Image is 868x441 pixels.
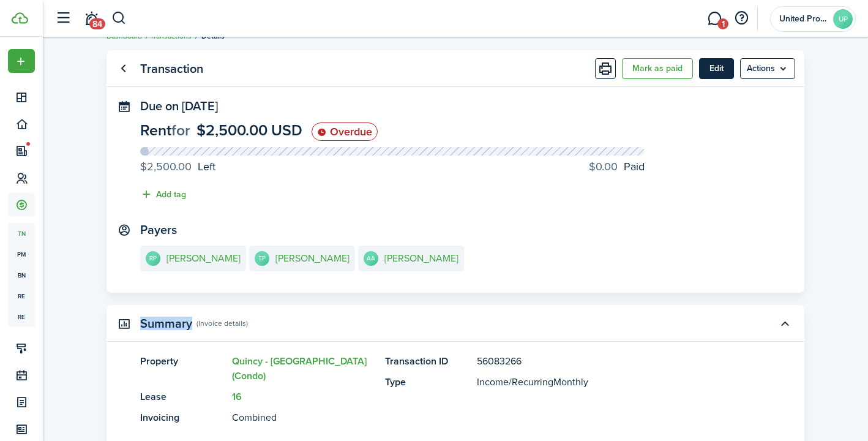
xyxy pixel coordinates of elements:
progress-caption-label: Paid [589,159,645,175]
button: Print [595,58,616,79]
a: Messaging [703,3,726,34]
e-details-info-title: [PERSON_NAME] [166,253,241,264]
span: Due on [DATE] [140,97,218,115]
menu-btn: Actions [740,58,795,79]
progress-caption-label-value: $0.00 [589,159,618,175]
panel-main-title: Summary [140,317,192,331]
a: AA[PERSON_NAME] [358,246,464,271]
panel-main-description: / [477,375,734,390]
a: tn [8,223,35,244]
a: re [8,285,35,306]
a: Quincy - [GEOGRAPHIC_DATA] (Condo) [232,354,367,383]
avatar-text: RP [146,251,160,266]
span: Recurring Monthly [512,375,588,389]
avatar-text: UP [833,9,853,29]
button: Open resource center [731,8,752,29]
button: Open sidebar [51,7,75,30]
span: 1 [717,18,728,29]
button: Add tag [140,187,186,202]
a: re [8,306,35,327]
button: Edit [699,58,734,79]
button: Open menu [8,49,35,73]
a: TP[PERSON_NAME] [249,246,355,271]
e-details-info-title: [PERSON_NAME] [275,253,350,264]
panel-main-title: Invoicing [140,410,226,425]
a: RP[PERSON_NAME] [140,246,246,271]
panel-main-title: Type [385,375,471,390]
progress-caption-label-value: $2,500.00 [140,159,192,175]
span: United Property Solutions LLC [779,15,828,23]
panel-main-description: Combined [232,410,373,425]
avatar-text: AA [364,251,378,266]
panel-main-title: Property [140,354,226,383]
panel-main-title: Transaction [140,62,203,76]
a: pm [8,244,35,265]
panel-main-title: Lease [140,390,226,404]
panel-main-title: Payers [140,223,177,237]
button: Mark as paid [622,58,693,79]
panel-main-description: 56083266 [477,354,734,369]
panel-main-title: Transaction ID [385,354,471,369]
span: Income [477,375,509,389]
span: for [171,119,190,141]
avatar-text: TP [255,251,269,266]
span: Rent [140,119,171,141]
a: bn [8,265,35,285]
e-details-info-title: [PERSON_NAME] [384,253,458,264]
a: Go back [113,58,133,79]
progress-caption-label: Left [140,159,215,175]
button: Search [111,8,127,29]
span: $2,500.00 USD [196,119,302,141]
status: Overdue [312,123,378,141]
button: Toggle accordion [774,313,795,334]
a: Notifications [80,3,103,34]
span: 84 [89,18,105,29]
img: TenantCloud [12,12,28,24]
button: Open menu [740,58,795,79]
a: 16 [232,390,242,404]
panel-main-subtitle: (Invoice details) [196,318,248,329]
